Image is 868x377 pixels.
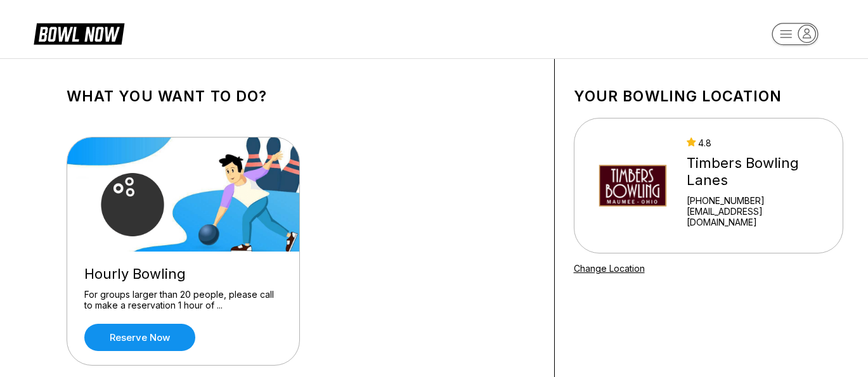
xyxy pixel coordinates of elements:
img: Timbers Bowling Lanes [591,138,675,233]
a: Reserve now [84,324,195,351]
img: Hourly Bowling [67,137,301,252]
div: Timbers Bowling Lanes [687,155,826,189]
a: [EMAIL_ADDRESS][DOMAIN_NAME] [687,206,826,227]
div: 4.8 [687,137,826,148]
div: For groups larger than 20 people, please call to make a reservation 1 hour of ... [84,289,282,311]
h1: What you want to do? [67,87,535,105]
div: [PHONE_NUMBER] [687,195,826,206]
div: Hourly Bowling [84,265,282,283]
a: Change Location [574,263,645,274]
h1: Your bowling location [574,87,843,105]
